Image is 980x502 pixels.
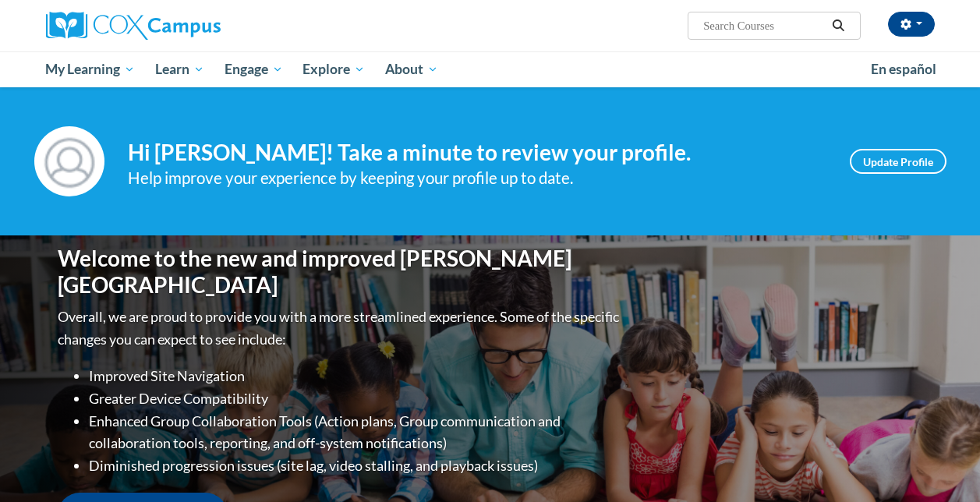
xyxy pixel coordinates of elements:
a: Learn [145,51,214,87]
li: Diminished progression issues (site lag, video stalling, and playback issues) [89,454,623,477]
a: En español [861,53,946,86]
h4: Hi [PERSON_NAME]! Take a minute to review your profile. [128,140,826,166]
iframe: Button to launch messaging window [918,440,968,490]
a: Update Profile [850,149,946,174]
a: My Learning [36,51,146,87]
li: Greater Device Compatibility [89,387,623,410]
img: Cox Campus [46,12,221,40]
span: Engage [225,60,283,79]
div: Main menu [34,51,946,87]
span: Explore [302,60,365,79]
li: Improved Site Navigation [89,365,623,387]
li: Enhanced Group Collaboration Tools (Action plans, Group communication and collaboration tools, re... [89,410,623,455]
span: About [385,60,438,79]
h1: Welcome to the new and improved [PERSON_NAME][GEOGRAPHIC_DATA] [58,246,623,298]
button: Account Settings [888,12,935,37]
button: Search [826,16,850,35]
span: En español [871,61,936,77]
a: Explore [292,51,375,87]
input: Search Courses [702,16,826,35]
a: About [375,51,448,87]
img: Profile Image [34,126,104,196]
div: Help improve your experience by keeping your profile up to date. [128,165,826,191]
span: My Learning [45,60,135,79]
p: Overall, we are proud to provide you with a more streamlined experience. Some of the specific cha... [58,306,623,351]
span: Learn [155,60,204,79]
a: Engage [214,51,293,87]
a: Cox Campus [46,12,327,40]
